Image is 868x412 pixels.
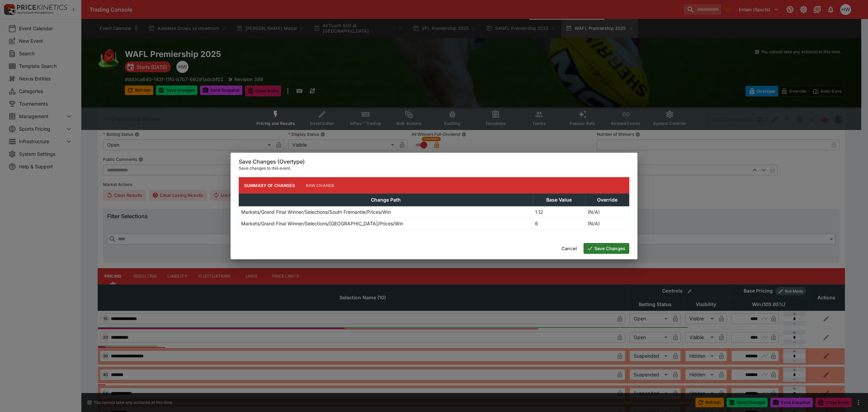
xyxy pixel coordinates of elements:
td: (N/A) [586,218,629,229]
h6: Save Changes (Overtype) [239,158,629,165]
button: Save Changes [584,243,629,254]
td: 1.12 [533,206,585,218]
td: (N/A) [586,206,629,218]
p: Save changes to this event. [239,165,629,172]
button: Raw Change [300,177,340,193]
button: Summary of Changes [239,177,300,193]
button: Cancel [557,243,581,254]
p: Markets/Grand Final Winner/Selections/South Fremantle/Prices/Win [241,208,391,216]
th: Override [586,194,629,206]
th: Base Value [533,194,585,206]
th: Change Path [239,194,533,206]
td: 6 [533,218,585,229]
p: Markets/Grand Final Winner/Selections/[GEOGRAPHIC_DATA]/Prices/Win [241,220,403,227]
